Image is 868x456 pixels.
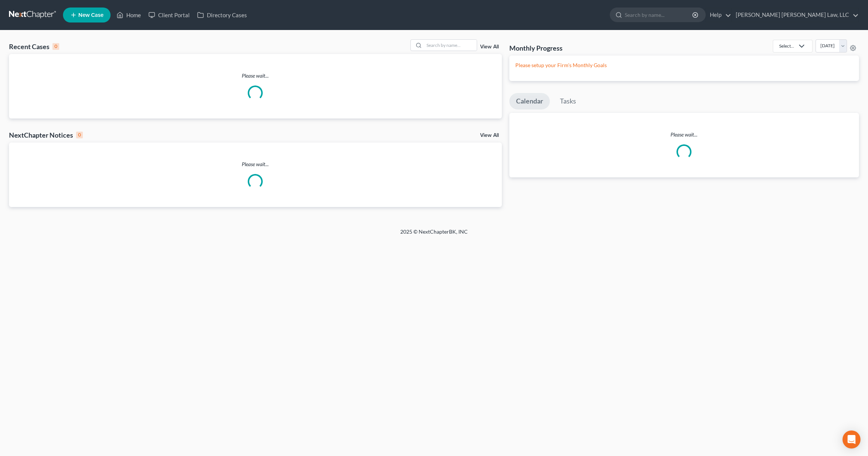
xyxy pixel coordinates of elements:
[9,42,59,51] div: Recent Cases
[220,228,648,241] div: 2025 © NextChapterBK, INC
[779,43,794,49] div: Select...
[9,160,502,168] p: Please wait...
[480,133,499,138] a: View All
[509,93,550,109] a: Calendar
[76,132,83,138] div: 0
[9,130,83,139] div: NextChapter Notices
[843,430,861,448] div: Open Intercom Messenger
[553,93,583,109] a: Tasks
[625,8,693,22] input: Search by name...
[52,43,59,50] div: 0
[732,8,859,22] a: [PERSON_NAME] [PERSON_NAME] Law, LLC
[78,12,103,18] span: New Case
[424,40,477,51] input: Search by name...
[706,8,731,22] a: Help
[193,8,251,22] a: Directory Cases
[509,131,859,138] p: Please wait...
[145,8,193,22] a: Client Portal
[9,72,502,79] p: Please wait...
[480,44,499,49] a: View All
[515,61,853,69] p: Please setup your Firm's Monthly Goals
[113,8,145,22] a: Home
[509,43,563,52] h3: Monthly Progress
